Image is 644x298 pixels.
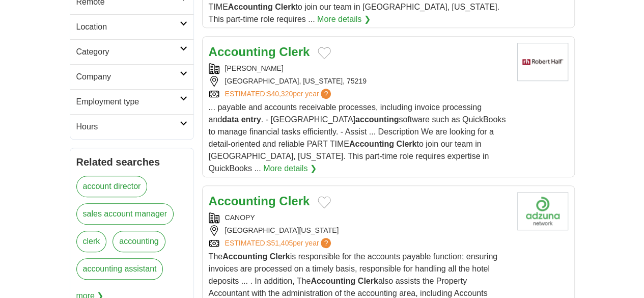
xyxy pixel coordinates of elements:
[76,46,180,58] h2: Category
[209,45,276,59] strong: Accounting
[279,45,310,59] strong: Clerk
[76,21,180,33] h2: Location
[270,252,290,261] strong: Clerk
[267,239,293,247] span: $51,405
[349,140,394,148] strong: Accounting
[209,212,509,223] div: CANOPY
[76,258,163,280] a: accounting assistant
[279,194,310,208] strong: Clerk
[76,154,187,170] h2: Related searches
[225,89,333,99] a: ESTIMATED:$40,320per year?
[267,90,293,98] span: $40,320
[228,3,273,11] strong: Accounting
[113,231,165,252] a: accounting
[209,194,310,208] a: Accounting Clerk
[76,71,180,83] h2: Company
[76,203,174,225] a: sales account manager
[318,47,331,59] button: Add to favorite jobs
[222,115,239,124] strong: data
[275,3,295,11] strong: Clerk
[517,192,568,230] img: Company logo
[321,238,331,248] span: ?
[70,39,193,64] a: Category
[76,176,148,197] a: account director
[321,89,331,99] span: ?
[209,225,509,236] div: [GEOGRAPHIC_DATA][US_STATE]
[317,13,371,25] a: More details ❯
[76,96,180,108] h2: Employment type
[209,45,310,59] a: Accounting Clerk
[209,76,509,87] div: [GEOGRAPHIC_DATA], [US_STATE], 75219
[76,121,180,133] h2: Hours
[225,238,333,249] a: ESTIMATED:$51,405per year?
[70,14,193,39] a: Location
[209,194,276,208] strong: Accounting
[311,277,355,285] strong: Accounting
[70,64,193,89] a: Company
[396,140,416,148] strong: Clerk
[355,115,399,124] strong: accounting
[209,103,506,173] span: ... payable and accounts receivable processes, including invoice processing and . - [GEOGRAPHIC_D...
[263,162,317,175] a: More details ❯
[318,196,331,208] button: Add to favorite jobs
[70,114,193,139] a: Hours
[241,115,261,124] strong: entry
[517,43,568,81] img: Robert Half logo
[222,252,267,261] strong: Accounting
[76,231,107,252] a: clerk
[225,64,284,72] a: [PERSON_NAME]
[70,89,193,114] a: Employment type
[358,277,378,285] strong: Clerk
